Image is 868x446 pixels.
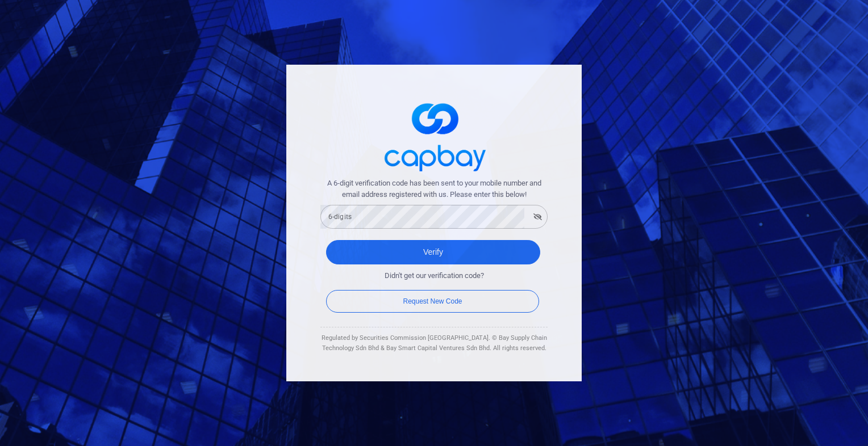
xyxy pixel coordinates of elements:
[320,178,548,201] span: A 6-digit verification code has been sent to your mobile number and email address registered with...
[377,93,491,178] img: logo
[326,240,540,264] button: Verify
[320,333,548,353] div: Regulated by Securities Commission [GEOGRAPHIC_DATA]. © Bay Supply Chain Technology Sdn Bhd & Bay...
[326,290,539,313] button: Request New Code
[385,270,484,282] span: Didn't get our verification code?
